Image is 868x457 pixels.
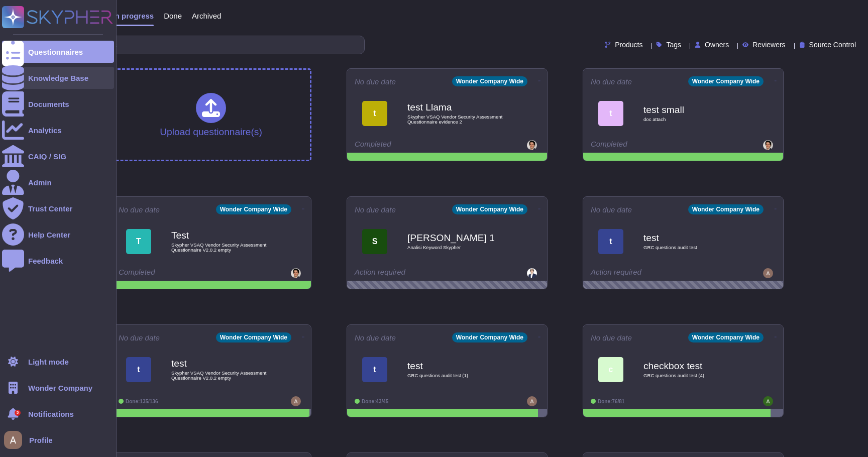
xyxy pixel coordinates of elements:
div: Wonder Company Wide [216,204,291,214]
div: Help Center [28,231,70,239]
img: user [4,431,22,449]
div: Upload questionnaire(s) [160,93,262,137]
div: t [126,357,151,382]
div: Wonder Company Wide [688,76,764,86]
div: Completed [591,140,714,150]
div: Questionnaires [28,48,83,56]
div: Documents [28,100,69,108]
div: t [598,229,623,254]
b: Test [171,231,272,240]
div: Feedback [28,257,63,265]
span: No due date [355,206,396,213]
span: No due date [591,334,632,341]
b: test Llama [407,102,508,112]
span: Products [615,41,642,48]
span: No due date [591,206,632,213]
div: Completed [119,268,242,278]
a: Trust Center [2,197,114,219]
div: t [362,101,387,126]
img: user [527,396,537,406]
b: [PERSON_NAME] 1 [407,233,508,243]
span: Skypher VSAQ Vendor Security Assessment Questionnaire V2.0.2 empty [171,371,272,380]
b: test [643,233,744,243]
div: Action required [591,268,714,278]
div: Light mode [28,358,69,366]
a: Help Center [2,223,114,246]
a: Admin [2,171,114,193]
a: Documents [2,93,114,115]
img: user [291,268,301,278]
span: No due date [119,334,160,341]
span: Tags [666,41,681,48]
span: Wonder Company [28,384,92,392]
div: Completed [355,140,478,150]
div: CAIQ / SIG [28,153,66,160]
img: user [527,268,537,278]
div: Wonder Company Wide [452,76,527,86]
div: c [598,357,623,382]
span: Profile [29,436,53,444]
img: user [291,396,301,406]
span: No due date [591,78,632,85]
input: Search by keywords [40,36,364,54]
span: Owners [705,41,729,48]
a: CAIQ / SIG [2,145,114,167]
b: checkbox test [643,361,744,371]
span: GRC questions audit test (4) [643,373,744,378]
a: Feedback [2,250,114,272]
div: 5 [15,410,21,416]
b: test [171,359,272,368]
span: No due date [355,334,396,341]
img: user [763,396,773,406]
div: Wonder Company Wide [452,204,527,214]
span: GRC questions audit test [643,245,744,250]
span: Source Control [809,41,856,48]
span: No due date [355,78,396,85]
div: S [362,229,387,254]
span: Reviewers [752,41,785,48]
span: GRC questions audit test (1) [407,373,508,378]
button: user [2,429,29,451]
span: Done [164,12,182,20]
span: doc attach [643,117,744,122]
div: Knowledge Base [28,74,88,82]
span: In progress [113,12,154,20]
span: Skypher VSAQ Vendor Security Assessment Questionnaire V2.0.2 empty [171,243,272,252]
div: Wonder Company Wide [452,332,527,342]
div: T [126,229,151,254]
a: Analytics [2,119,114,141]
div: t [598,101,623,126]
a: Questionnaires [2,41,114,63]
span: Done: 76/81 [598,399,624,404]
b: test small [643,105,744,115]
img: user [763,268,773,278]
div: Admin [28,179,52,186]
span: No due date [119,206,160,213]
div: Wonder Company Wide [688,204,764,214]
span: Archived [192,12,221,20]
div: Analytics [28,127,62,134]
b: test [407,361,508,371]
span: Done: 43/45 [362,399,388,404]
div: Wonder Company Wide [216,332,291,342]
div: Trust Center [28,205,72,212]
img: user [763,140,773,150]
span: Done: 135/136 [126,399,158,404]
div: Wonder Company Wide [688,332,764,342]
img: user [527,140,537,150]
a: Knowledge Base [2,67,114,89]
span: Notifications [28,410,74,418]
div: Action required [355,268,478,278]
div: t [362,357,387,382]
span: Skypher VSAQ Vendor Security Assessment Questionnaire evidence 2 [407,115,508,124]
span: Analisi Keyword Skypher [407,245,508,250]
